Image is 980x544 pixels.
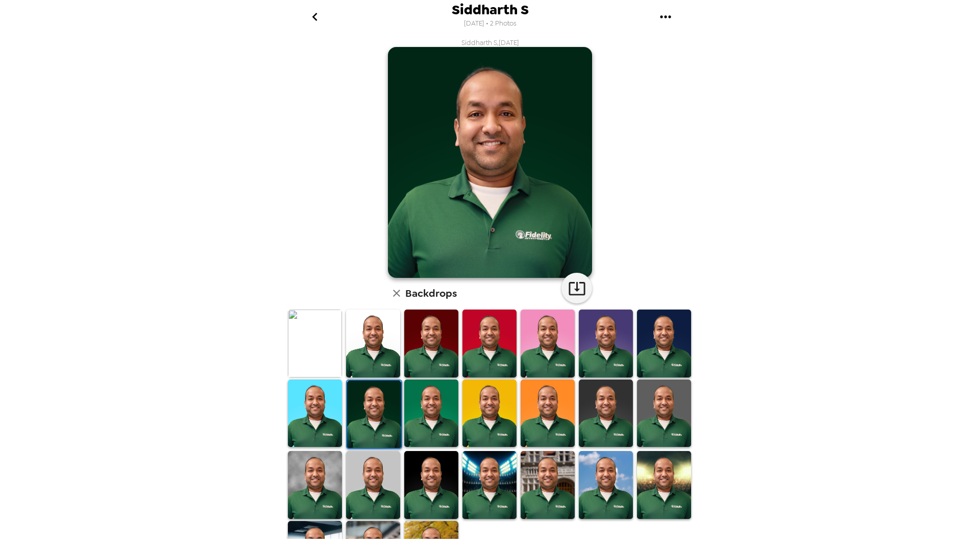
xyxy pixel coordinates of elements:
span: [DATE] • 2 Photos [464,17,517,31]
img: user [388,47,592,278]
h6: Backdrops [405,285,457,301]
span: Siddharth S , [DATE] [461,38,519,47]
img: Original [288,310,342,377]
span: Siddharth S [452,3,529,17]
